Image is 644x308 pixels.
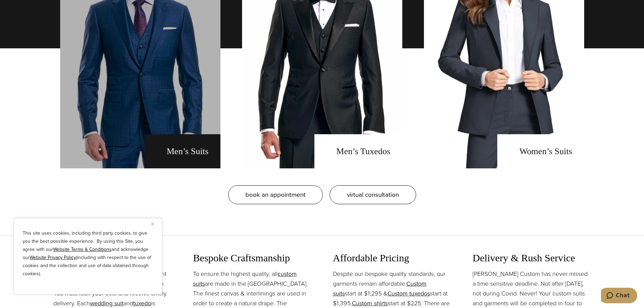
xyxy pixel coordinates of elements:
h3: Delivery & Rush Service [473,252,591,264]
a: Custom tuxedos [387,289,430,298]
span: virtual consultation [347,190,399,199]
iframe: Opens a widget where you can chat to one of our agents [601,288,637,305]
p: This site uses cookies, including third party cookies, to give you the best possible experience. ... [23,229,153,278]
a: virtual consultation [330,185,416,204]
a: Website Privacy Policy [30,254,76,261]
a: Custom shirts [352,299,388,308]
a: tuxedo [133,299,151,308]
h3: Affordable Pricing [333,252,451,264]
a: wedding suit [90,299,123,308]
button: Close [151,220,159,228]
img: Close [151,222,154,226]
span: book an appointment [245,190,306,199]
h3: Bespoke Craftsmanship [193,252,311,264]
a: Custom suits [333,279,427,298]
a: Website Terms & Conditions [53,246,112,253]
a: book an appointment [228,185,323,204]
